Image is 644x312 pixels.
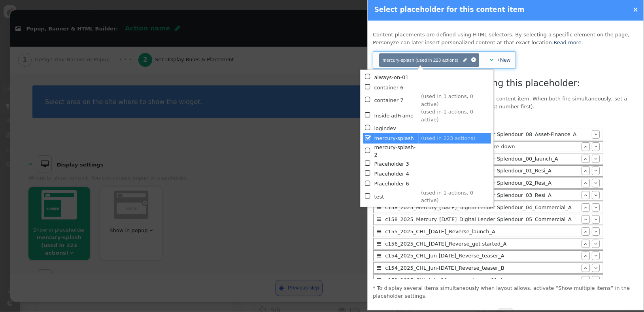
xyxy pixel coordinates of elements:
[594,144,597,149] span: 
[594,180,597,185] span: 
[584,168,587,173] span: 
[373,95,638,110] p: This placeholder is already assigned to another content item. When both fire simultaneously, set ...
[594,132,597,137] span: 
[374,189,419,204] td: test
[633,6,638,13] a: ×
[374,108,419,123] td: Inside adFrame
[497,57,510,63] a: +New
[463,57,467,64] span: 
[373,31,638,46] p: Content placements are defined using HTML selectors. By selecting a specific element on the page,...
[374,169,419,179] td: Placeholder 4
[594,229,597,234] span: 
[584,253,587,258] span: 
[594,168,597,173] span: 
[594,217,597,222] span: 
[594,241,597,246] span: 
[594,193,597,198] span: 
[490,57,493,62] span: 
[373,284,638,300] p: * To display several items simultaneously when layout allows, activate “Show multiple items” in t...
[365,82,372,92] span: 
[377,253,381,258] span: 
[594,253,597,258] span: 
[594,265,597,270] span: 
[374,93,419,108] td: container 7
[584,265,587,270] span: 
[365,123,372,133] span: 
[553,40,583,45] a: Read more.
[377,278,381,283] span: 
[584,229,587,234] span: 
[584,144,587,149] span: 
[594,278,597,283] span: 
[377,217,381,222] span: 
[584,180,587,185] span: 
[383,264,582,272] div: c154_2025_CHL_Jun-[DATE]_Reverse_teaser_B
[374,123,419,133] td: logindev
[377,205,381,210] span: 
[365,146,372,156] span: 
[365,110,372,120] span: 
[584,278,587,283] span: 
[584,193,587,198] span: 
[421,189,491,204] td: (used in 1 actions, 0 active)
[374,144,419,159] td: mercury-splash-2
[383,252,582,260] div: c154_2025_CHL_Jun-[DATE]_Reverse_teaser_A
[584,217,587,222] span: 
[365,191,372,201] span: 
[365,168,372,178] span: 
[594,156,597,161] span: 
[377,229,381,234] span: 
[365,133,372,143] span: 
[383,216,582,223] div: c158_2025_Mercury_[DATE]_Digital Lender Splendour_05_Commercial_A
[374,83,419,93] td: container 6
[594,205,597,210] span: 
[421,93,491,108] td: (used in 3 actions, 0 active)
[584,241,587,246] span: 
[383,228,582,236] div: c155_2025_CHL_[DATE]_Reverse_launch_A
[584,156,587,161] span: 
[373,77,638,90] h3: List of all content items using this placeholder:
[365,95,372,105] span: 
[374,179,419,189] td: Placeholder 6
[365,179,372,189] span: 
[374,72,419,82] td: always-on-01
[421,133,491,143] td: (used in 223 actions)
[584,205,587,210] span: 
[365,159,372,168] span: 
[377,265,381,270] span: 
[383,276,582,284] div: c152_2025_CHL_July_10-year_anniv_pre_01_A
[374,133,419,143] td: mercury-splash
[377,241,381,246] span: 
[374,159,419,169] td: Placeholder 3
[421,108,491,123] td: (used in 1 actions, 0 active)
[383,57,459,62] span: mercury-splash (used in 223 actions)
[365,72,372,82] span: 
[383,240,582,248] div: c156_2025_CHL_[DATE]_Reverse_get started_A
